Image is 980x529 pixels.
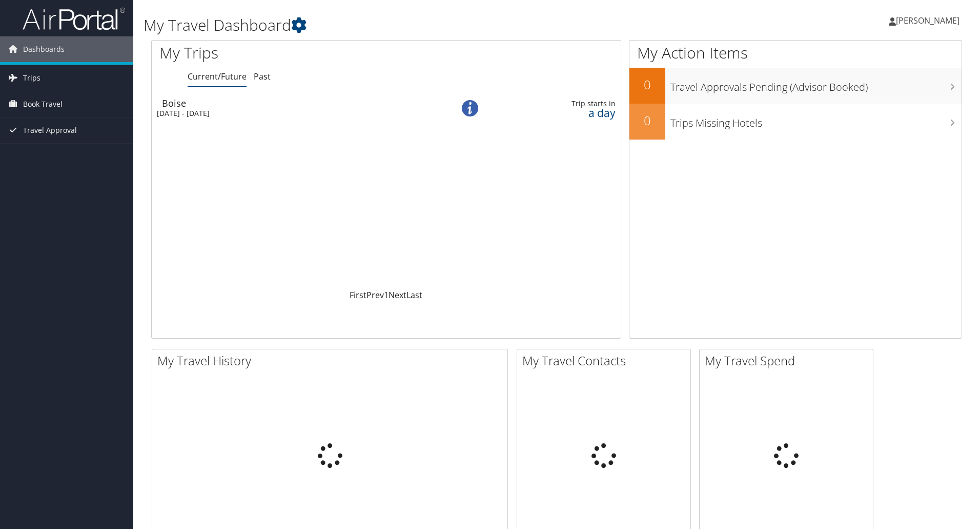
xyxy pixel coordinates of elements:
div: a day [510,108,615,117]
a: Next [389,289,406,301]
a: 0Travel Approvals Pending (Advisor Booked) [629,68,962,104]
a: Prev [366,289,384,301]
h2: 0 [629,112,665,129]
img: airportal-logo.png [23,7,125,31]
h2: My Travel Contacts [522,352,690,369]
img: alert-flat-solid-info.png [462,100,478,116]
span: Trips [23,65,40,91]
h2: 0 [629,76,665,93]
a: Past [254,71,271,82]
a: 1 [384,289,389,301]
span: Travel Approval [23,117,77,143]
h3: Travel Approvals Pending (Advisor Booked) [670,75,962,94]
h2: My Travel Spend [705,352,873,369]
h2: My Travel History [157,352,507,369]
a: Current/Future [188,71,247,82]
h1: My Travel Dashboard [144,14,695,36]
h1: My Trips [159,42,418,64]
h3: Trips Missing Hotels [670,111,962,130]
a: 0Trips Missing Hotels [629,104,962,140]
div: Trip starts in [510,99,615,108]
span: Dashboards [23,36,65,62]
div: Boise [162,99,430,108]
a: [PERSON_NAME] [889,5,970,36]
h1: My Action Items [629,42,962,64]
span: Book Travel [23,91,63,117]
a: Last [406,289,422,301]
div: [DATE] - [DATE] [157,109,425,118]
a: First [350,289,366,301]
span: [PERSON_NAME] [896,15,959,26]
